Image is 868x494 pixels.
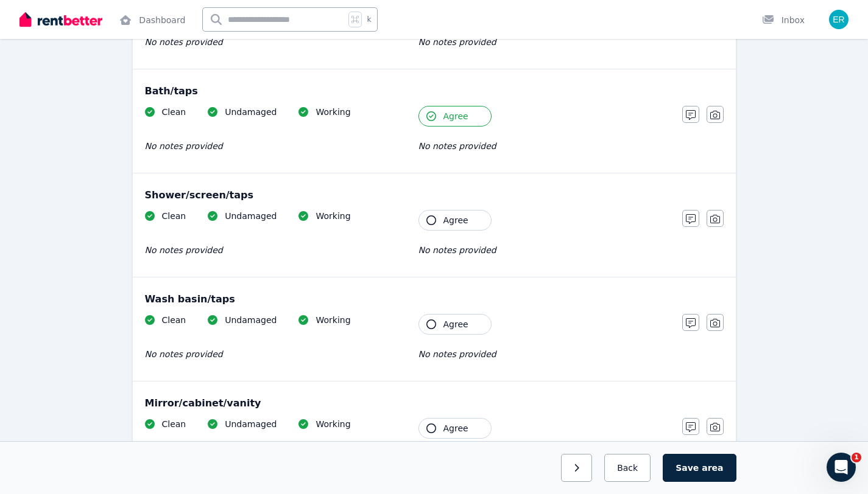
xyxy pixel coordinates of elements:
[145,188,724,203] div: Shower/screen/taps
[762,14,805,26] div: Inbox
[827,453,856,482] iframe: Intercom live chat
[162,210,186,222] span: Clean
[145,37,223,47] span: No notes provided
[145,396,724,411] div: Mirror/cabinet/vanity
[418,37,496,47] span: No notes provided
[443,214,468,226] span: Agree
[702,462,723,474] span: area
[316,418,350,430] span: Working
[418,314,492,335] button: Agree
[316,210,350,222] span: Working
[225,210,277,222] span: Undamaged
[418,141,496,151] span: No notes provided
[19,10,102,29] img: RentBetter
[316,314,350,326] span: Working
[316,106,350,118] span: Working
[418,106,492,127] button: Agree
[418,349,496,359] span: No notes provided
[145,292,724,307] div: Wash basin/taps
[367,15,371,24] span: k
[162,418,186,430] span: Clean
[663,454,736,482] button: Save area
[225,418,277,430] span: Undamaged
[162,106,186,118] span: Clean
[443,318,468,330] span: Agree
[225,106,277,118] span: Undamaged
[418,245,496,255] span: No notes provided
[418,418,492,439] button: Agree
[162,314,186,326] span: Clean
[852,453,861,462] span: 1
[443,110,468,122] span: Agree
[443,422,468,434] span: Agree
[145,349,223,359] span: No notes provided
[145,84,724,99] div: Bath/taps
[145,141,223,151] span: No notes provided
[145,245,223,255] span: No notes provided
[418,210,492,231] button: Agree
[829,10,849,29] img: Esteban Moscoso Rivera
[604,454,651,482] button: Back
[225,314,277,326] span: Undamaged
